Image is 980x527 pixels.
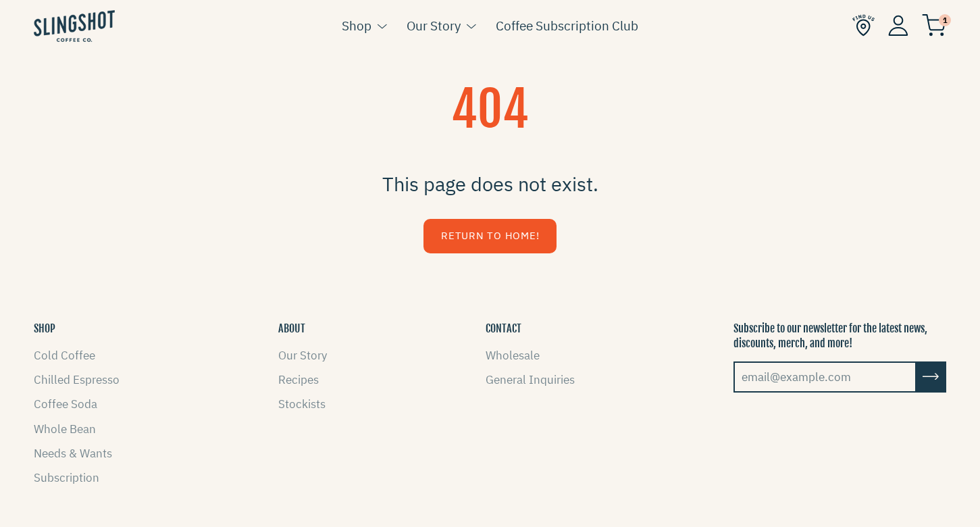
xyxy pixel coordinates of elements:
[733,361,917,393] input: email@example.com
[34,397,97,411] a: Coffee Soda
[939,14,951,26] span: 1
[407,16,461,36] a: Our Story
[34,372,120,387] a: Chilled Espresso
[423,219,557,253] a: Return to Home!
[34,348,95,363] a: Cold Coffee
[852,14,875,36] img: Find Us
[922,18,946,34] a: 1
[486,372,575,387] a: General Inquiries
[278,372,319,387] a: Recipes
[486,321,521,336] button: CONTACT
[496,16,638,36] a: Coffee Subscription Club
[34,321,55,336] button: SHOP
[278,348,327,363] a: Our Story
[278,321,305,336] button: ABOUT
[278,397,326,411] a: Stockists
[733,321,946,351] p: Subscribe to our newsletter for the latest news, discounts, merch, and more!
[888,15,908,36] img: Account
[486,348,540,363] a: Wholesale
[34,470,99,485] a: Subscription
[34,446,112,461] a: Needs & Wants
[922,14,946,36] img: cart
[34,422,96,436] a: Whole Bean
[342,16,371,36] a: Shop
